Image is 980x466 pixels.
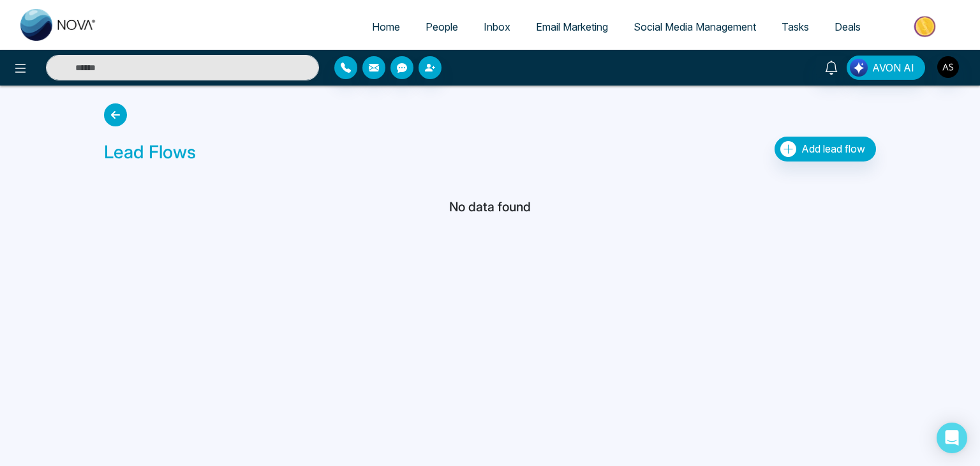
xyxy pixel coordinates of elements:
[937,56,959,78] img: User Avatar
[769,15,822,39] a: Tasks
[471,15,523,39] a: Inbox
[372,20,400,33] span: Home
[621,15,769,39] a: Social Media Management
[359,15,413,39] a: Home
[937,423,967,453] div: Open Intercom Messenger
[104,137,196,163] h3: Lead Flows
[850,59,868,77] img: Lead Flow
[634,20,756,33] span: Social Media Management
[426,20,458,33] span: People
[872,60,914,75] span: AVON AI
[523,15,621,39] a: Email Marketing
[880,12,972,41] img: Market-place.gif
[104,199,876,214] h5: No data found
[20,9,97,41] img: Nova CRM Logo
[782,20,809,33] span: Tasks
[413,15,471,39] a: People
[536,20,608,33] span: Email Marketing
[847,56,925,80] button: AVON AI
[484,20,510,33] span: Inbox
[835,20,861,33] span: Deals
[822,15,873,39] a: Deals
[801,142,865,155] span: Add lead flow
[775,137,876,162] button: Add lead flow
